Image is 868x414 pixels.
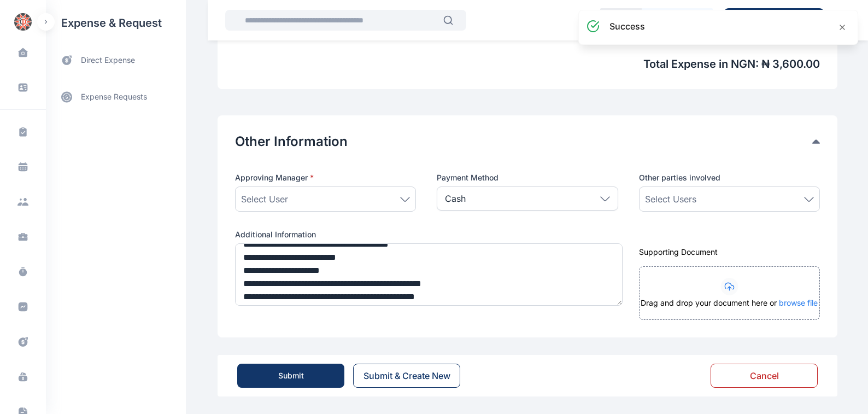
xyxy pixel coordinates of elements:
h3: success [609,20,645,33]
button: Submit [237,364,344,388]
button: Cancel [711,364,818,388]
span: Select Users [645,193,696,206]
div: expense requests [46,75,186,110]
div: Submit [278,370,304,381]
label: Additional Information [235,229,618,240]
div: Supporting Document [639,247,820,258]
button: Other Information [235,133,812,150]
span: Total Expense in NGN : ₦ 3,600.00 [235,56,820,72]
label: Payment Method [437,172,618,183]
button: Submit & Create New [353,364,460,388]
a: direct expense [46,46,186,75]
div: Drag and drop your document here or [640,298,819,319]
span: Other parties involved [639,172,720,183]
a: expense requests [46,84,186,110]
p: Cash [445,192,466,205]
span: direct expense [81,55,135,66]
span: browse file [779,298,818,307]
span: Approving Manager [235,172,314,183]
span: Select User [241,193,288,206]
div: Other Information [235,133,820,150]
